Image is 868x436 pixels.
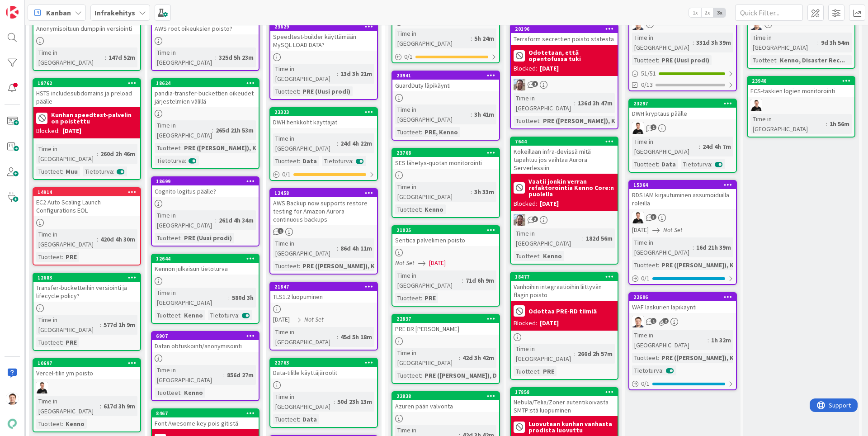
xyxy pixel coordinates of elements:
div: pandia-transfer-buckettien oikeudet järjestelmien välillä [152,87,259,107]
div: 147d 52m [106,52,137,62]
span: : [228,293,230,303]
div: Time in [GEOGRAPHIC_DATA] [395,348,459,368]
img: Visit kanbanzone.com [6,6,19,19]
div: 18477Vanhoihin integraatioihin liittyvän flagin poisto [511,273,618,301]
div: Blocked: [514,64,537,73]
div: 14914 [38,189,140,195]
div: 17858 [511,388,618,396]
div: Speedtest-builder käyttämään MySQL LOAD DATA? [270,31,377,51]
div: Vanhoihin integraatioihin liittyvän flagin poisto [511,281,618,301]
div: 8467Font Awesome key pois gitistä [152,409,259,429]
div: 261d 4h 34m [217,215,256,225]
div: SES lähetys-quotan monitorointi [392,157,499,169]
div: 23323 [274,109,377,115]
div: Tuotteet [36,166,62,176]
div: 3h 33m [472,187,496,197]
div: 260d 2h 46m [98,149,137,159]
div: [DATE] [540,64,559,73]
div: Terraform secrettien poisto statesta [511,33,618,45]
div: [DATE] [540,199,559,209]
div: TLS1.2 luopuminen [270,291,377,303]
div: Tuotteet [632,260,658,270]
div: 22763 [270,359,377,367]
div: 22606WAF laskurien läpikäynti [629,293,736,313]
div: 23297DWH kryptaus päälle [629,100,736,119]
span: : [574,349,576,359]
div: 0/1 [270,169,377,180]
span: : [100,320,101,330]
div: 21847 [270,283,377,291]
span: : [299,261,300,271]
div: 7644Kokeillaan infra-devissä mitä tapahtuu jos vaihtaa Aurora Serverlessiin [511,137,618,174]
div: 21025 [396,227,499,233]
div: Tietoturva [83,166,113,176]
div: 23629 [274,24,377,30]
span: : [337,243,338,253]
div: 21847TLS1.2 luopuminen [270,283,377,303]
div: PRE [63,337,79,347]
span: 1 [651,318,656,324]
div: 22837 [396,316,499,322]
div: 22837 [392,315,499,323]
b: Odottaa PRE-RD tiimiä [528,308,597,314]
div: 15364 [633,182,736,188]
div: Tuotteet [395,204,421,214]
div: 12683 [33,274,140,282]
div: 266d 2h 57m [576,349,615,359]
div: Muu [63,166,80,176]
span: : [212,125,213,135]
span: Support [19,1,41,12]
span: : [105,52,106,62]
div: 20196 [511,25,618,33]
div: 23768 [396,150,499,156]
div: Time in [GEOGRAPHIC_DATA] [395,270,462,290]
div: Tietoturva [322,156,352,166]
div: 20196Terraform secrettien poisto statesta [511,25,618,45]
div: Tuotteet [36,337,62,347]
span: : [471,33,472,43]
span: : [539,251,541,261]
div: 10697Vercel-tilin ym poisto [33,359,140,379]
div: Kenno [422,204,446,214]
div: Tuotteet [155,310,180,320]
div: 136d 3h 47m [576,98,615,108]
div: Time in [GEOGRAPHIC_DATA] [273,133,337,153]
div: 18699 [156,178,259,185]
span: 0 / 1 [404,52,413,62]
div: Time in [GEOGRAPHIC_DATA] [514,93,574,113]
div: ET [511,214,618,226]
i: Not Set [395,259,415,267]
div: 23941 [396,72,499,79]
div: PRE ([PERSON_NAME]), K... [300,261,382,271]
span: : [421,293,422,303]
div: 23941GuardDuty läpikäynti [392,71,499,91]
div: 18699Cognito logitus päälle? [152,177,259,197]
div: 23941 [392,71,499,80]
div: Transfer-bucketteihin versiointi ja lifecycle policy? [33,282,140,302]
div: PRE [63,252,79,262]
div: 331d 3h 39m [694,38,733,47]
div: 420d 4h 30m [98,234,137,244]
div: 0/1 [629,378,736,389]
div: Blocked: [514,318,537,328]
span: : [539,116,541,126]
div: 12644Kennon julkaisun tietoturva [152,255,259,275]
span: : [62,166,63,176]
div: Blocked: [36,126,60,136]
div: PRE (Uusi prodi) [300,86,353,96]
span: 2x [701,8,713,17]
div: RDS IAM kirjautuminen assumoiduilla roleilla [629,189,736,209]
span: : [711,159,712,169]
div: Time in [GEOGRAPHIC_DATA] [36,144,97,164]
input: Quick Filter... [735,5,803,21]
div: Time in [GEOGRAPHIC_DATA] [155,210,215,230]
div: Tuotteet [273,261,299,271]
div: PRE (Uusi prodi) [182,233,234,243]
span: : [471,187,472,197]
div: Tietoturva [681,159,711,169]
b: Infrakehitys [94,8,135,17]
span: 1 [532,81,538,87]
span: 1x [689,8,701,17]
div: Blocked: [514,199,537,209]
div: 9d 3h 54m [819,38,852,47]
